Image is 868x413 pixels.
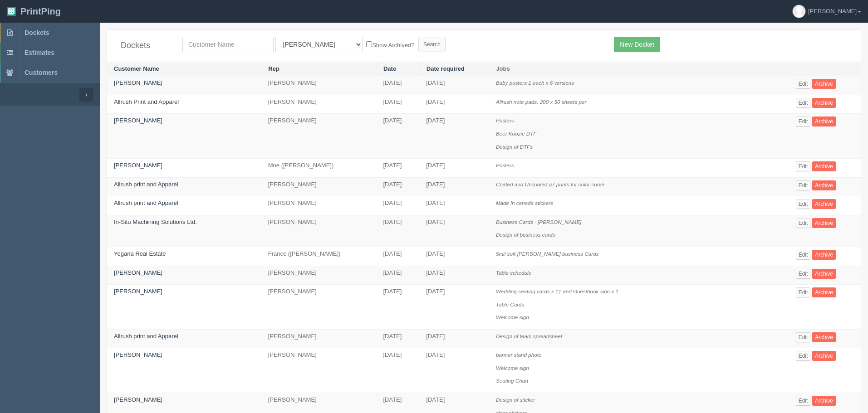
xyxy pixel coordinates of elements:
a: Edit [796,287,811,297]
i: Business Cards - [PERSON_NAME] [496,219,581,225]
a: Date required [427,65,465,72]
i: Design of sticker [496,397,535,403]
td: [DATE] [376,285,419,330]
a: Archive [812,269,836,279]
a: [PERSON_NAME] [114,269,162,276]
a: [PERSON_NAME] [114,351,162,358]
a: Archive [812,250,836,260]
td: [PERSON_NAME] [261,266,377,285]
i: Baby posters 1 each x 6 versions [496,80,574,86]
i: Design of team spreadsheet [496,333,562,339]
a: Allrush Print and Apparel [114,98,179,105]
span: Estimates [25,49,54,56]
td: [DATE] [376,196,419,215]
td: [DATE] [419,348,489,393]
td: [PERSON_NAME] [261,215,377,247]
label: Show Archived? [366,39,414,50]
td: [PERSON_NAME] [261,177,377,196]
i: Coated and Uncoated g7 prints for color curve [496,181,604,187]
a: [PERSON_NAME] [114,162,162,169]
td: [DATE] [376,95,419,114]
a: Allrush print and Apparel [114,333,178,340]
a: Archive [812,79,836,89]
td: [DATE] [419,329,489,348]
a: Archive [812,180,836,190]
a: Archive [812,117,836,126]
span: Customers [25,69,58,76]
td: [DATE] [376,215,419,247]
span: Dockets [25,29,49,36]
td: [DATE] [419,247,489,266]
a: Edit [796,180,811,190]
th: Jobs [489,62,789,76]
a: In-Situ Machining Solutions Ltd. [114,219,197,225]
h4: Dockets [121,41,169,50]
td: [DATE] [419,215,489,247]
td: [DATE] [419,196,489,215]
a: Archive [812,199,836,209]
a: Edit [796,396,811,406]
a: Customer Name [114,65,159,72]
td: [PERSON_NAME] [261,95,377,114]
a: Edit [796,98,811,108]
a: [PERSON_NAME] [114,117,162,124]
a: Archive [812,218,836,228]
a: Edit [796,199,811,209]
td: Moe ([PERSON_NAME]) [261,159,377,178]
i: Beer Koozie DTF [496,131,537,136]
a: Allrush print and Apparel [114,199,178,206]
a: Archive [812,332,836,342]
i: Welcome sign [496,314,529,320]
td: [DATE] [419,95,489,114]
td: [DATE] [419,114,489,159]
img: avatar_default-7531ab5dedf162e01f1e0bb0964e6a185e93c5c22dfe317fb01d7f8cd2b1632c.jpg [793,5,805,18]
td: [DATE] [419,159,489,178]
td: [DATE] [376,76,419,95]
img: logo-3e63b451c926e2ac314895c53de4908e5d424f24456219fb08d385ab2e579770.png [7,7,16,16]
a: [PERSON_NAME] [114,288,162,295]
input: Show Archived? [366,41,372,47]
i: banner stand photo [496,352,542,358]
a: [PERSON_NAME] [114,79,162,86]
a: Edit [796,250,811,260]
a: Edit [796,218,811,228]
td: [DATE] [419,76,489,95]
a: Edit [796,161,811,171]
i: Posters [496,117,514,123]
td: [DATE] [419,285,489,330]
a: Edit [796,332,811,342]
td: [DATE] [376,247,419,266]
i: Posters [496,162,514,168]
td: [PERSON_NAME] [261,196,377,215]
i: Table Cards [496,301,525,307]
td: [DATE] [419,266,489,285]
a: Archive [812,98,836,108]
a: Date [383,65,396,72]
a: Archive [812,287,836,297]
a: Archive [812,351,836,361]
a: New Docket [614,37,660,52]
a: Edit [796,79,811,89]
td: [PERSON_NAME] [261,285,377,330]
i: Design of business cards [496,232,555,238]
td: [DATE] [376,159,419,178]
td: [DATE] [376,329,419,348]
a: Edit [796,351,811,361]
td: [PERSON_NAME] [261,76,377,95]
i: Wedding seating cards x 11 and Guestbook sign x 1 [496,288,618,294]
a: [PERSON_NAME] [114,396,162,403]
td: [PERSON_NAME] [261,348,377,393]
input: Customer Name [182,37,274,52]
a: Rep [268,65,280,72]
i: Design of DTFs [496,144,533,150]
a: Allrush print and Apparel [114,181,178,188]
td: [DATE] [376,348,419,393]
i: Table schedule [496,270,531,276]
td: [PERSON_NAME] [261,329,377,348]
td: [DATE] [376,177,419,196]
input: Search [418,38,446,51]
td: [DATE] [376,266,419,285]
td: France ([PERSON_NAME]) [261,247,377,266]
i: Seating Chart [496,378,528,384]
i: Allrush note pads, 200 x 50 sheets per [496,99,586,105]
